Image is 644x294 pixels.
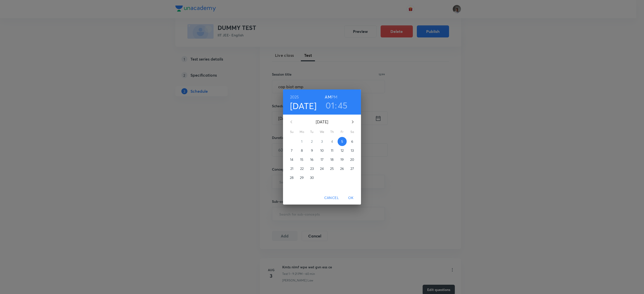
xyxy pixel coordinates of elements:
[331,148,333,153] p: 11
[291,148,293,153] p: 7
[287,146,296,155] button: 7
[297,164,306,173] button: 22
[331,93,337,101] button: PM
[328,129,337,134] span: Th
[297,129,306,134] span: Mo
[301,148,303,153] p: 8
[297,119,347,125] p: [DATE]
[341,139,343,144] p: 5
[317,155,327,164] button: 17
[290,166,293,171] p: 21
[335,100,337,111] h3: :
[287,173,296,182] button: 28
[328,164,337,173] button: 25
[307,129,316,134] span: Tu
[300,166,304,171] p: 22
[287,129,296,134] span: Su
[328,146,337,155] button: 11
[340,166,344,171] p: 26
[350,157,354,162] p: 20
[307,146,316,155] button: 9
[328,155,337,164] button: 18
[326,100,334,111] button: 01
[290,93,299,101] button: 2025
[310,157,313,162] p: 16
[287,164,296,173] button: 21
[297,173,306,182] button: 29
[307,164,316,173] button: 23
[341,148,344,153] p: 12
[348,129,357,134] span: Sa
[320,166,324,171] p: 24
[348,146,357,155] button: 13
[340,157,344,162] p: 19
[343,193,359,203] button: OK
[338,100,348,111] button: 45
[311,148,313,153] p: 9
[348,155,357,164] button: 20
[324,195,339,201] span: Cancel
[338,164,347,173] button: 26
[307,155,316,164] button: 16
[300,175,304,180] p: 29
[320,148,324,153] p: 10
[317,146,327,155] button: 10
[348,137,357,146] button: 6
[310,175,314,180] p: 30
[325,93,331,101] button: AM
[351,148,354,153] p: 13
[345,195,357,201] span: OK
[317,129,327,134] span: We
[290,175,294,180] p: 28
[348,164,357,173] button: 27
[330,157,334,162] p: 18
[290,101,317,111] button: [DATE]
[338,137,347,146] button: 5
[287,155,296,164] button: 14
[317,164,327,173] button: 24
[351,139,353,144] p: 6
[338,129,347,134] span: Fr
[307,173,316,182] button: 30
[338,155,347,164] button: 19
[320,157,324,162] p: 17
[290,157,293,162] p: 14
[297,146,306,155] button: 8
[297,155,306,164] button: 15
[338,146,347,155] button: 12
[300,157,303,162] p: 15
[350,166,354,171] p: 27
[322,193,341,203] button: Cancel
[330,166,334,171] p: 25
[310,166,314,171] p: 23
